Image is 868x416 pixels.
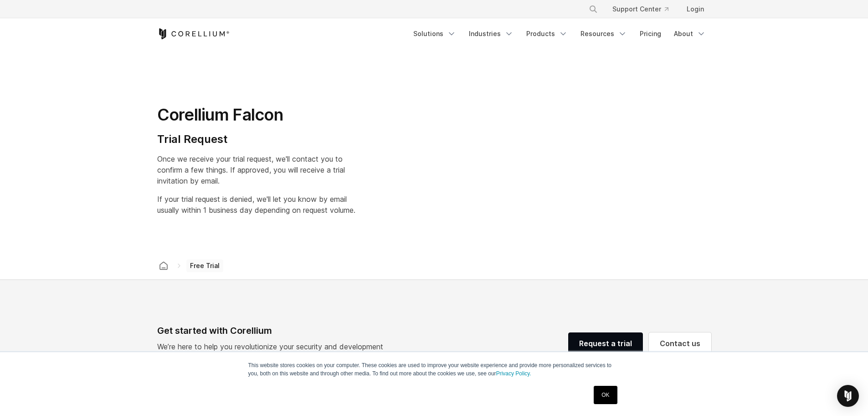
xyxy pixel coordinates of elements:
[594,386,617,404] a: OK
[408,26,462,42] a: Solutions
[157,132,355,146] h4: Trial Request
[679,1,711,17] a: Login
[157,324,390,337] div: Get started with Corellium
[157,28,230,39] a: Corellium Home
[157,154,345,185] span: Once we receive your trial request, we'll contact you to confirm a few things. If approved, you w...
[157,105,355,125] h1: Corellium Falcon
[575,26,632,42] a: Resources
[521,26,573,42] a: Products
[408,26,711,42] div: Navigation Menu
[157,195,355,215] span: If your trial request is denied, we'll let you know by email usually within 1 business day depend...
[837,385,859,407] div: Open Intercom Messenger
[578,1,711,17] div: Navigation Menu
[155,259,172,272] a: Corellium home
[585,1,601,17] button: Search
[463,26,519,42] a: Industries
[605,1,676,17] a: Support Center
[157,341,390,363] p: We’re here to help you revolutionize your security and development practices with pioneering tech...
[496,370,531,377] a: Privacy Policy.
[634,26,667,42] a: Pricing
[668,26,711,42] a: About
[649,332,711,354] a: Contact us
[568,332,643,354] a: Request a trial
[186,259,223,272] span: Free Trial
[248,361,620,378] p: This website stores cookies on your computer. These cookies are used to improve your website expe...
